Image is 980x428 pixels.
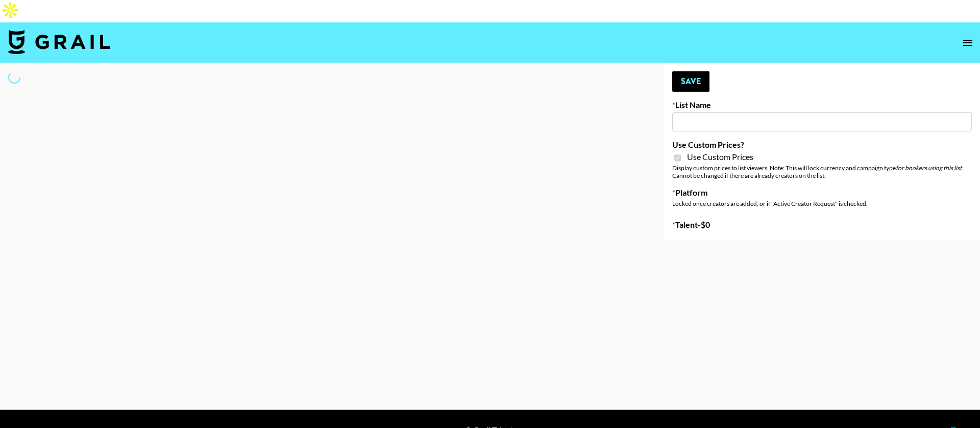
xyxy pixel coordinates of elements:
span: Use Custom Prices [687,152,753,162]
img: Grail Talent [8,30,110,54]
button: open drawer [958,33,978,53]
label: List Name [672,100,972,110]
div: Display custom prices to list viewers. Note: This will lock currency and campaign type . Cannot b... [672,164,972,179]
em: for bookers using this list [896,164,962,172]
label: Platform [672,188,972,198]
label: Talent - $ 0 [672,220,972,230]
div: Locked once creators are added, or if "Active Creator Request" is checked. [672,200,972,207]
button: Save [672,71,709,92]
label: Use Custom Prices? [672,140,972,150]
